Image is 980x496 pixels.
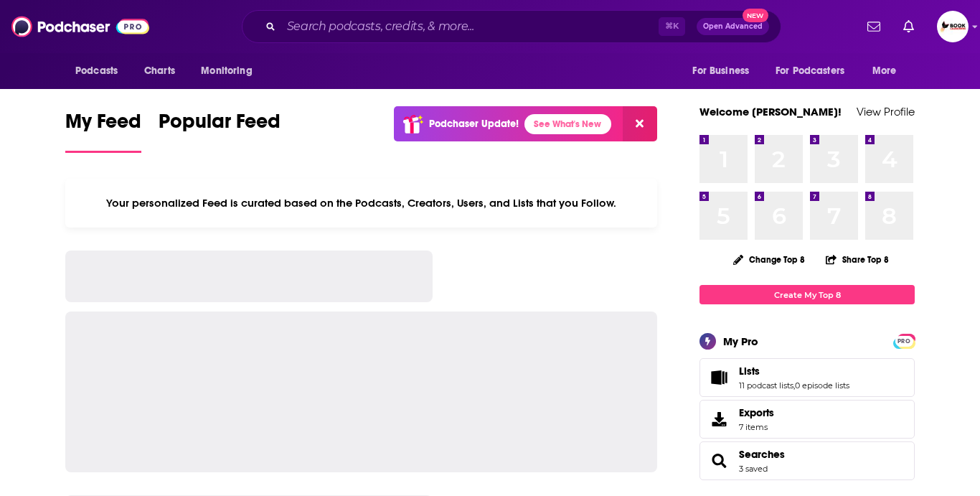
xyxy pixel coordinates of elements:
[281,15,659,38] input: Search podcasts, credits, & more...
[739,380,793,390] a: 11 podcast lists
[159,109,281,142] span: Popular Feed
[739,448,785,461] a: Searches
[793,380,795,390] span: ,
[862,14,886,39] a: Show notifications dropdown
[897,14,920,39] a: Show notifications dropdown
[776,61,844,81] span: For Podcasters
[739,406,774,419] span: Exports
[699,105,842,118] a: Welcome [PERSON_NAME]!
[937,11,969,42] img: User Profile
[697,18,769,35] button: Open AdvancedNew
[65,109,141,153] a: My Feed
[75,61,118,81] span: Podcasts
[705,409,733,429] span: Exports
[11,13,149,40] img: Podchaser - Follow, Share and Rate Podcasts
[739,365,760,378] span: Lists
[857,105,915,118] a: View Profile
[739,365,849,378] a: Lists
[937,11,969,42] button: Show profile menu
[65,179,657,228] div: Your personalized Feed is curated based on the Podcasts, Creators, Users, and Lists that you Follow.
[723,334,758,348] div: My Pro
[739,422,774,432] span: 7 items
[699,358,915,397] span: Lists
[766,57,865,85] button: open menu
[705,451,733,471] a: Searches
[65,57,136,85] button: open menu
[699,285,915,304] a: Create My Top 8
[682,57,767,85] button: open menu
[242,10,781,43] div: Search podcasts, credits, & more...
[895,336,913,347] span: PRO
[191,57,270,85] button: open menu
[725,251,814,268] button: Change Top 8
[159,109,281,153] a: Popular Feed
[429,118,519,130] p: Podchaser Update!
[692,61,749,81] span: For Business
[699,400,915,439] a: Exports
[65,109,141,142] span: My Feed
[895,335,913,346] a: PRO
[795,380,849,390] a: 0 episode lists
[201,61,252,81] span: Monitoring
[862,57,915,85] button: open menu
[524,114,611,134] a: See What's New
[872,61,897,81] span: More
[699,441,915,480] span: Searches
[703,23,763,30] span: Open Advanced
[144,61,175,81] span: Charts
[135,57,184,85] a: Charts
[659,17,685,36] span: ⌘ K
[743,9,768,22] span: New
[739,464,768,474] a: 3 saved
[705,368,733,388] a: Lists
[825,245,890,273] button: Share Top 8
[937,11,969,42] span: Logged in as BookLaunchers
